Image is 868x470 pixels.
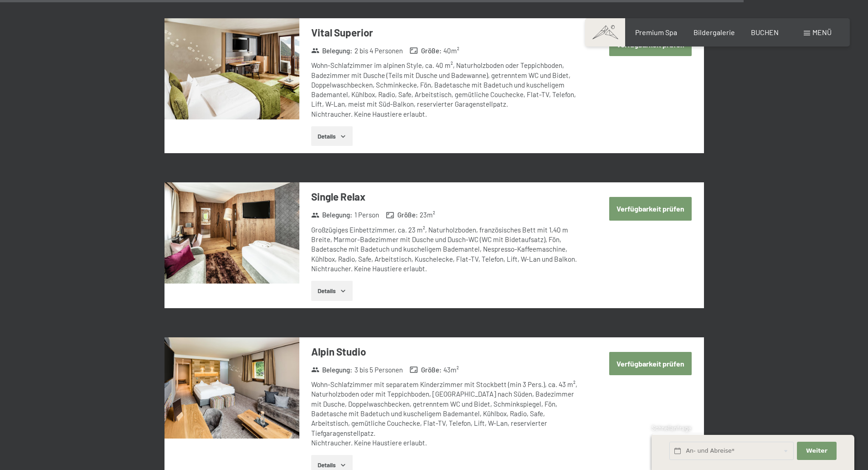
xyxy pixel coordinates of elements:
strong: Belegung : [311,365,353,375]
span: Weiter [806,447,827,455]
img: mss_renderimg.php [164,18,299,119]
h3: Alpin Studio [311,345,582,359]
div: Wohn-Schlafzimmer mit separatem Kinderzimmer mit Stockbett (min 3 Pers.), ca. 43 m², Naturholzbod... [311,380,582,448]
img: mss_renderimg.php [164,337,299,439]
strong: Größe : [386,210,418,220]
a: Premium Spa [635,28,677,36]
button: Verfügbarkeit prüfen [609,197,692,220]
span: 40 m² [443,46,459,56]
button: Verfügbarkeit prüfen [609,352,692,375]
div: Großzügiges Einbettzimmer, ca. 23 m², Naturholzboden, französisches Bett mit 1,40 m Breite, Marmo... [311,225,582,274]
button: Weiter [797,442,836,460]
span: Menü [812,28,832,36]
div: Wohn-Schlafzimmer im alpinen Style, ca. 40 m², Naturholzboden oder Teppichboden, Badezimmer mit D... [311,61,582,119]
strong: Belegung : [311,210,353,220]
strong: Belegung : [311,46,353,56]
strong: Größe : [410,46,442,56]
a: BUCHEN [751,28,779,36]
button: Details [311,281,353,301]
button: Details [311,126,353,146]
span: 43 m² [443,365,459,375]
span: 23 m² [420,210,435,220]
span: 2 bis 4 Personen [354,46,403,56]
h3: Vital Superior [311,26,582,40]
span: Schnellanfrage [652,424,691,432]
a: Bildergalerie [693,28,735,36]
span: 3 bis 5 Personen [354,365,403,375]
strong: Größe : [410,365,442,375]
span: 1 Person [354,210,379,220]
img: mss_renderimg.php [164,182,299,284]
h3: Single Relax [311,190,582,204]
